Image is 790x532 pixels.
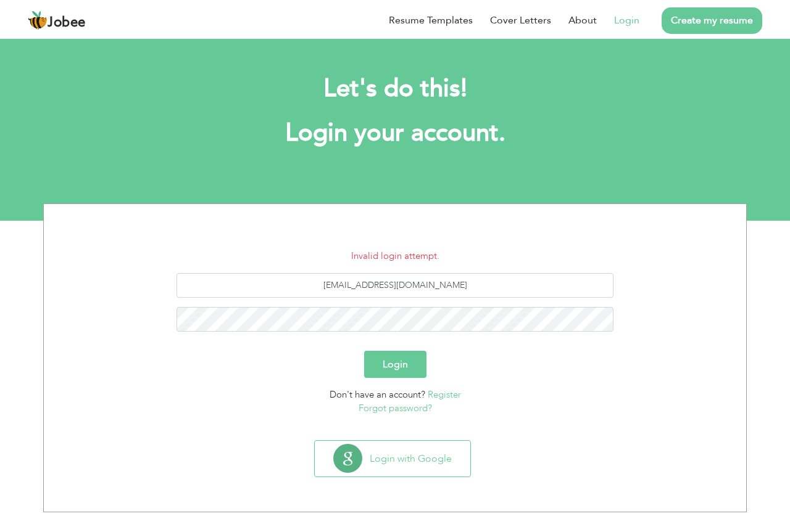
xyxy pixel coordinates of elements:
[315,441,470,477] button: Login with Google
[568,13,597,28] a: About
[662,7,762,34] a: Create my resume
[364,351,426,378] button: Login
[389,13,473,28] a: Resume Templates
[177,273,614,298] input: Email
[428,388,461,401] a: Register
[62,117,728,149] h1: Login your account.
[490,13,551,28] a: Cover Letters
[359,402,432,414] a: Forgot password?
[62,73,728,105] h2: Let's do this!
[330,388,425,401] span: Don't have an account?
[48,16,86,30] span: Jobee
[53,249,737,263] li: Invalid login attempt.
[28,10,48,30] img: jobee.io
[614,13,639,28] a: Login
[28,10,86,30] a: Jobee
